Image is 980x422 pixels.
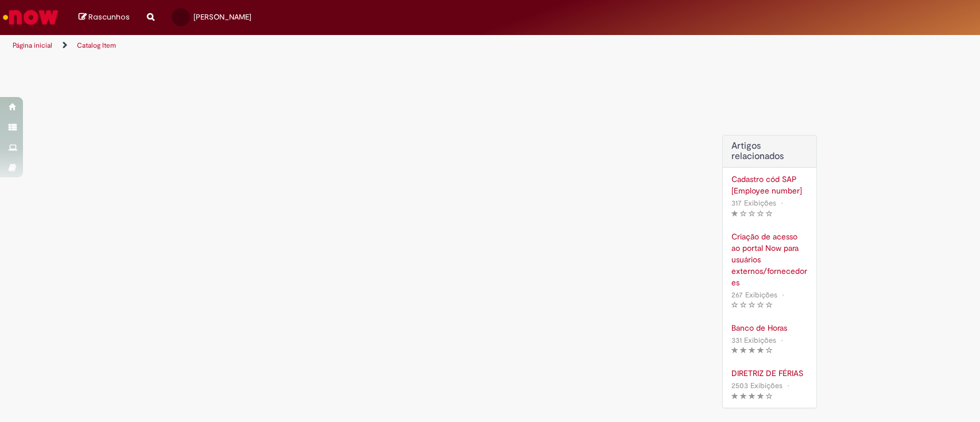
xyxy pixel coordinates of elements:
[778,332,785,348] span: •
[77,41,116,50] a: Catalog Item
[731,381,783,390] span: 2503 Exibições
[731,367,808,379] a: DIRETRIZ DE FÉRIAS
[13,41,52,50] a: Página inicial
[731,173,808,196] a: Cadastro cód SAP [Employee number]
[193,12,251,22] span: [PERSON_NAME]
[785,378,792,393] span: •
[79,12,130,23] a: Rascunhos
[778,195,785,211] span: •
[731,231,808,288] a: Criação de acesso ao portal Now para usuários externos/fornecedores
[780,287,787,303] span: •
[9,35,645,56] ul: Trilhas de página
[1,6,60,29] img: ServiceNow
[731,198,776,208] span: 317 Exibições
[88,11,130,22] span: Rascunhos
[731,322,808,334] a: Banco de Horas
[731,141,808,161] h3: Artigos relacionados
[731,335,776,345] span: 331 Exibições
[731,290,777,300] span: 267 Exibições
